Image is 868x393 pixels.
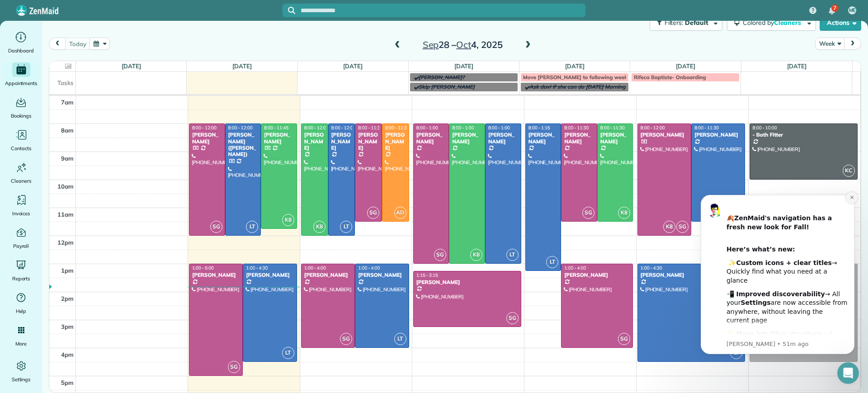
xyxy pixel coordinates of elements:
a: Filters: Default [645,14,722,31]
span: K8 [282,214,294,226]
span: Move [PERSON_NAME] to following week [523,74,627,80]
span: 8:00 - 11:30 [564,125,589,131]
div: [PERSON_NAME] [304,132,325,151]
span: Appointments [5,79,38,88]
span: Rifeca Baptiste- Onboarding [634,74,706,80]
div: [PERSON_NAME] [488,132,519,145]
span: 8:00 - 11:30 [694,125,719,131]
span: 8am [61,127,74,134]
div: [PERSON_NAME] [304,272,352,278]
span: Cleaners [11,176,31,185]
span: SG [676,221,689,233]
iframe: Intercom notifications message [687,187,868,360]
span: 12pm [57,239,74,246]
span: ME [849,7,856,14]
span: LT [246,221,258,233]
span: 1:00 - 4:00 [304,265,326,271]
span: Colored by [743,19,804,27]
span: [PERSON_NAME]? [419,74,465,80]
a: [DATE] [454,62,474,70]
button: prev [49,38,66,50]
span: 11am [57,211,74,218]
span: Contacts [11,144,31,153]
div: [PERSON_NAME] [331,132,353,151]
svg: Focus search [288,7,295,14]
div: [PERSON_NAME] [192,132,222,145]
span: 8:00 - 10:00 [753,125,777,131]
div: [PERSON_NAME] [694,132,742,138]
div: [PERSON_NAME] [192,272,240,278]
span: 8:00 - 12:00 [331,125,356,131]
span: Help [16,307,27,316]
span: Filters: [665,19,684,27]
span: SG [228,361,240,373]
span: LT [340,221,352,233]
span: Payroll [13,241,29,251]
a: Help [4,290,38,316]
span: Cleaners [774,19,803,27]
a: Settings [4,359,38,384]
span: SG [367,207,379,219]
span: 8:00 - 1:00 [416,125,438,131]
span: 8:00 - 12:00 [228,125,253,131]
span: 8:00 - 12:00 [641,125,665,131]
button: Week [815,38,844,50]
span: LT [546,256,558,268]
span: 8:00 - 1:00 [452,125,474,131]
span: 4pm [61,351,74,358]
span: 5pm [61,379,74,386]
div: 💡﻿ → A smoother experience for both new and longtime users ​ [39,143,160,178]
span: 1:15 - 3:15 [416,272,438,278]
button: Filters: Default [650,14,722,31]
a: Dashboard [4,30,38,55]
a: [DATE] [676,62,695,70]
a: Contacts [4,128,38,153]
a: Payroll [4,225,38,251]
span: 8:00 - 1:15 [528,125,550,131]
span: 8:00 - 11:45 [264,125,288,131]
a: Cleaners [4,160,38,185]
a: [DATE] [787,62,807,70]
button: Focus search [283,7,295,14]
div: [PERSON_NAME] [385,132,406,151]
span: Default [685,19,709,27]
span: K8 [470,249,482,261]
button: Actions [820,14,861,31]
span: K8 [313,221,325,233]
div: [PERSON_NAME] [600,132,631,145]
span: SG [582,207,594,219]
span: 7 [833,5,836,12]
span: Settings [12,375,31,384]
span: SG [210,221,222,233]
div: - Bath Fitter [752,132,855,138]
span: LT [282,347,294,359]
span: KC [843,165,855,177]
span: 7am [61,99,74,106]
a: Bookings [4,95,38,120]
span: More [15,339,27,348]
button: next [844,38,861,50]
span: K8 [618,207,630,219]
span: SG [618,333,630,345]
p: Message from Alexandre, sent 51m ago [39,153,160,161]
span: 1:00 - 4:30 [641,265,662,271]
span: 1:00 - 4:00 [564,265,586,271]
span: SG [506,312,519,324]
span: AD [394,207,406,219]
div: [PERSON_NAME] [264,132,294,145]
span: 8:00 - 1:00 [488,125,510,131]
div: [PERSON_NAME] [640,272,743,278]
span: 9am [61,155,74,162]
a: [DATE] [343,62,363,70]
span: 2pm [61,295,74,302]
div: [PERSON_NAME] [416,132,447,145]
